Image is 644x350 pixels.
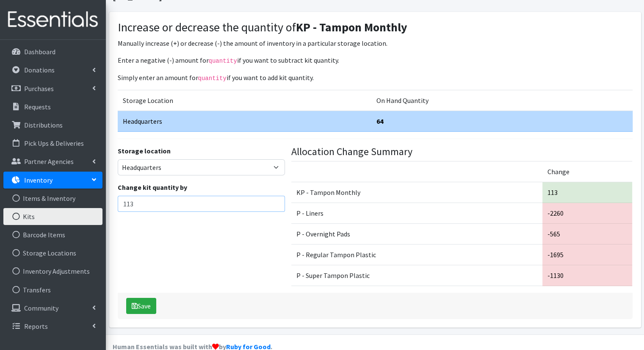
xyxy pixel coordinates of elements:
td: Headquarters [118,111,372,131]
td: KP - Tampon Monthly [291,182,542,203]
td: 113 [542,182,633,203]
img: HumanEssentials [3,6,102,34]
button: Save [126,298,156,314]
td: P - Regular Tampon Plastic [291,244,542,265]
a: Storage Locations [3,244,102,261]
td: -2260 [542,203,633,224]
a: Community [3,300,102,317]
a: Reports [3,318,102,335]
a: Inventory [3,172,102,189]
code: quantity [198,75,227,82]
p: Requests [24,103,51,111]
a: Transfers [3,281,102,298]
a: Distributions [3,117,102,133]
a: Donations [3,61,102,78]
p: Inventory [24,176,53,184]
label: Change kit quantity by [118,182,187,192]
td: Change [542,161,633,182]
p: Simply enter an amount for if you want to add kit quantity. [118,72,633,83]
td: P - Liners [291,203,542,224]
td: -1695 [542,244,633,265]
a: Kits [3,208,102,225]
p: Distributions [24,121,63,129]
a: Requests [3,98,102,115]
h3: Increase or decrease the quantity of [118,20,633,35]
a: Dashboard [3,43,102,60]
td: On Hand Quantity [371,90,632,111]
a: Pick Ups & Deliveries [3,135,102,152]
p: Enter a negative (-) amount for if you want to subtract kit quantity. [118,55,633,66]
strong: KP - Tampon Monthly [296,19,407,35]
strong: 64 [376,117,383,125]
a: Purchases [3,80,102,97]
p: Partner Agencies [24,157,74,166]
label: Storage location [118,146,171,156]
td: P - Super Tampon Plastic [291,265,542,286]
td: Storage Location [118,90,372,111]
td: -565 [542,224,633,244]
h4: Allocation Change Summary [291,146,633,158]
a: Barcode Items [3,226,102,243]
p: Manually increase (+) or decrease (-) the amount of inventory in a particular storage location. [118,38,633,48]
td: P - Overnight Pads [291,224,542,244]
p: Purchases [24,84,54,93]
p: Reports [24,322,48,331]
p: Community [24,304,58,312]
p: Donations [24,66,55,74]
code: quantity [209,58,237,64]
a: Items & Inventory [3,190,102,207]
a: Partner Agencies [3,153,102,170]
a: Inventory Adjustments [3,263,102,280]
p: Dashboard [24,47,55,56]
td: -1130 [542,265,633,286]
p: Pick Ups & Deliveries [24,139,84,147]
